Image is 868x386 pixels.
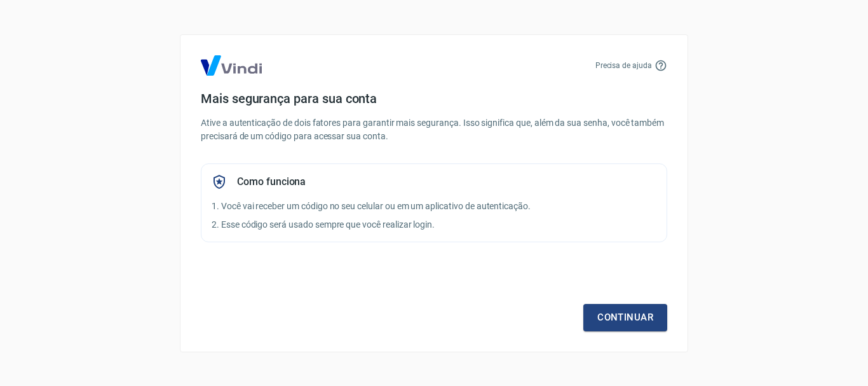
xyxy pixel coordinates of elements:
h5: Como funciona [237,176,306,188]
p: Ative a autenticação de dois fatores para garantir mais segurança. Isso significa que, além da su... [201,116,667,143]
p: 1. Você vai receber um código no seu celular ou em um aplicativo de autenticação. [212,200,656,213]
h4: Mais segurança para sua conta [201,91,667,106]
a: Continuar [583,304,667,331]
p: Precisa de ajuda [595,60,652,71]
p: 2. Esse código será usado sempre que você realizar login. [212,218,656,231]
img: Logo Vind [201,55,262,76]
